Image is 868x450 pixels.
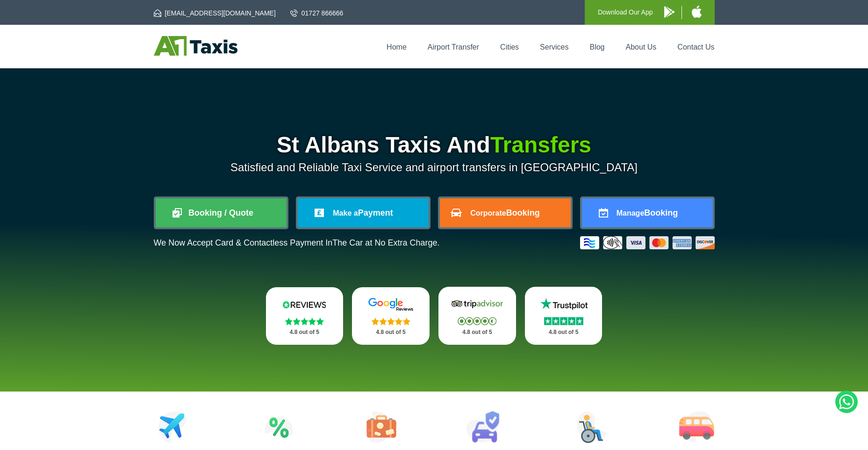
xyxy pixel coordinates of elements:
h1: St Albans Taxis And [154,134,715,156]
img: Trustpilot [536,297,592,311]
p: Satisfied and Reliable Taxi Service and airport transfers in [GEOGRAPHIC_DATA] [154,161,715,174]
img: Stars [544,317,583,325]
p: 4.8 out of 5 [535,327,592,338]
img: Reviews.io [276,298,332,312]
a: [EMAIL_ADDRESS][DOMAIN_NAME] [154,8,276,18]
a: Cities [500,43,519,51]
span: Transfers [490,132,591,157]
img: Stars [285,318,324,325]
img: A1 Taxis St Albans LTD [154,36,237,56]
img: A1 Taxis Android App [664,6,674,18]
img: Google [363,298,419,312]
a: Blog [589,43,604,51]
a: ManageBooking [582,198,713,227]
img: Car Rental [466,411,499,443]
a: Tripadvisor Stars 4.8 out of 5 [438,287,516,345]
img: Attractions [265,411,293,443]
img: Tripadvisor [449,297,505,311]
span: Make a [333,209,358,217]
img: Stars [458,317,496,325]
span: Corporate [470,209,506,217]
a: Google Stars 4.8 out of 5 [352,287,430,345]
a: Booking / Quote [156,198,287,227]
a: Trustpilot Stars 4.8 out of 5 [525,287,603,345]
p: We Now Accept Card & Contactless Payment In [154,238,440,248]
img: Stars [372,318,410,325]
img: Minibus [679,411,714,443]
p: 4.8 out of 5 [276,327,333,338]
a: Reviews.io Stars 4.8 out of 5 [266,287,344,345]
a: Airport Transfer [428,43,479,51]
a: About Us [626,43,657,51]
a: Services [540,43,568,51]
img: Credit And Debit Cards [580,236,715,249]
a: Contact Us [677,43,714,51]
img: Wheelchair [577,411,607,443]
img: A1 Taxis iPhone App [692,6,702,18]
a: CorporateBooking [440,198,571,227]
a: 01727 866666 [290,8,344,18]
a: Home [387,43,407,51]
p: 4.8 out of 5 [449,327,506,338]
span: Manage [617,209,645,217]
p: 4.8 out of 5 [362,327,419,338]
a: Make aPayment [298,198,429,227]
img: Airport Transfers [158,411,187,443]
p: Download Our App [598,7,653,18]
img: Tours [366,411,396,443]
span: The Car at No Extra Charge. [332,238,439,247]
